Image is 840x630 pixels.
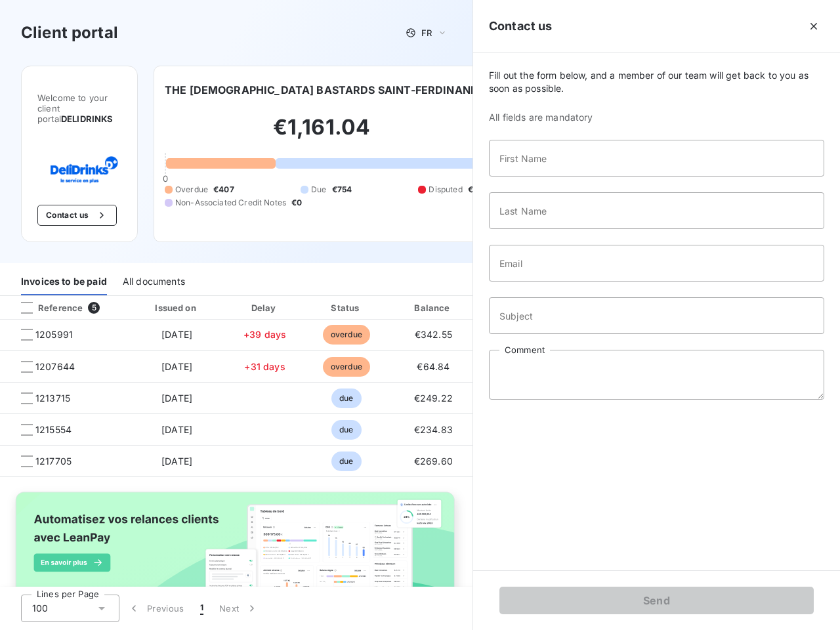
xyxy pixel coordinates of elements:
[243,329,286,340] span: +39 days
[192,595,211,622] button: 1
[161,455,192,467] span: [DATE]
[489,111,824,124] span: All fields are mandatory
[161,329,192,340] span: [DATE]
[331,388,361,408] span: due
[35,455,72,468] span: 1217705
[323,357,370,377] span: overdue
[21,21,118,45] h3: Client portal
[161,392,192,404] span: [DATE]
[61,114,114,124] span: DELIDRINKS
[213,184,234,196] span: €407
[489,17,553,35] h5: Contact us
[175,197,286,209] span: Non-Associated Credit Notes
[332,184,352,196] span: €754
[331,451,361,471] span: due
[489,69,824,95] span: Fill out the form below, and a member of our team will get back to you as soon as possible.
[468,184,478,196] span: €0
[161,424,192,435] span: [DATE]
[10,302,83,314] div: Reference
[390,301,476,314] div: Balance
[228,301,303,314] div: Delay
[5,485,467,625] img: banner
[414,424,453,435] span: €234.83
[32,602,48,615] span: 100
[123,268,185,295] div: All documents
[244,361,285,372] span: +31 days
[35,328,73,341] span: 1205991
[489,245,824,282] input: placeholder
[163,173,168,184] span: 0
[37,156,121,184] img: Company logo
[421,28,432,38] span: FR
[415,329,452,340] span: €342.55
[175,184,208,196] span: Overdue
[37,93,121,124] span: Welcome to your client portal
[417,361,450,372] span: €64.84
[414,392,453,404] span: €249.22
[429,184,462,196] span: Disputed
[37,205,117,226] button: Contact us
[211,595,266,622] button: Next
[489,297,824,334] input: placeholder
[165,114,478,154] h2: €1,161.04
[489,192,824,229] input: placeholder
[307,301,385,314] div: Status
[200,602,203,615] span: 1
[161,361,192,372] span: [DATE]
[88,302,100,314] span: 5
[21,268,107,295] div: Invoices to be paid
[35,392,70,405] span: 1213715
[291,197,302,209] span: €0
[499,587,814,614] button: Send
[165,82,542,98] h6: THE [DEMOGRAPHIC_DATA] BASTARDS SAINT-FERDINAND - C0011424
[414,455,453,467] span: €269.60
[323,325,370,345] span: overdue
[131,301,222,314] div: Issued on
[489,140,824,177] input: placeholder
[35,360,75,373] span: 1207644
[35,423,72,436] span: 1215554
[331,420,361,440] span: due
[119,595,192,622] button: Previous
[311,184,326,196] span: Due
